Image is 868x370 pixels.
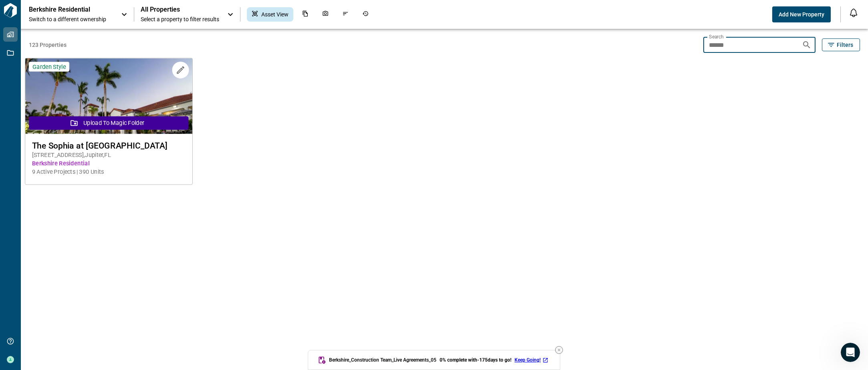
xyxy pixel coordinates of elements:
div: Issues & Info [337,7,353,22]
label: Search [709,33,724,40]
span: Add New Property [779,10,824,18]
div: Documents [297,7,313,22]
span: All Properties [141,6,219,14]
img: property-asset [25,58,192,134]
span: Switch to a different ownership [29,15,113,23]
button: Filters [822,38,860,51]
button: Add New Property [772,6,831,22]
span: Select a property to filter results [141,15,219,23]
span: 0 % complete with -175 days to go! [440,357,511,363]
a: Keep Going! [515,357,550,363]
div: Asset View [247,7,293,22]
span: [STREET_ADDRESS] , Jupiter , FL [32,151,186,159]
span: 123 Properties [29,41,700,49]
iframe: Intercom live chat [841,343,860,362]
span: 9 Active Projects | 390 Units [32,168,186,176]
div: Job History [357,7,373,22]
div: Photos [317,7,333,22]
span: Filters [837,41,853,49]
span: The Sophia at [GEOGRAPHIC_DATA] [32,141,186,151]
span: Berkshire_Construction Team_Live Agreements_05 [329,357,436,363]
span: Berkshire Residential [32,159,186,168]
button: Open notification feed [847,6,860,19]
span: Asset View [261,10,289,18]
span: Garden Style [32,63,66,70]
button: Upload to Magic Folder [29,116,189,130]
button: Search properties [799,37,815,53]
p: Berkshire Residential [29,6,101,14]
